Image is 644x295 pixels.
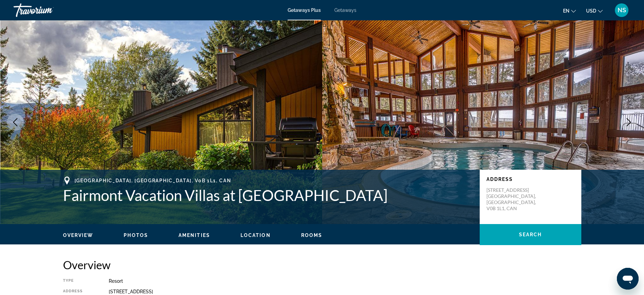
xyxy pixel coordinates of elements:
[617,268,639,290] iframe: Button to launch messaging window
[618,7,626,14] span: NS
[301,232,323,238] button: Rooms
[63,233,94,238] span: Overview
[480,224,581,245] button: Search
[334,7,356,13] a: Getaways
[563,6,576,16] button: Change language
[613,3,630,17] button: User Menu
[14,1,81,19] a: Travorium
[563,8,569,14] span: en
[620,114,637,131] button: Next image
[124,233,148,238] span: Photos
[519,232,542,237] span: Search
[63,278,92,284] div: Type
[486,177,575,182] p: Address
[241,233,271,238] span: Location
[288,7,321,13] a: Getaways Plus
[241,232,271,238] button: Location
[586,8,596,14] span: USD
[63,258,581,272] h2: Overview
[109,278,581,284] div: Resort
[486,187,541,211] p: [STREET_ADDRESS] [GEOGRAPHIC_DATA], [GEOGRAPHIC_DATA], V0B 1L1, CAN
[7,114,24,131] button: Previous image
[179,232,210,238] button: Amenities
[75,178,231,183] span: [GEOGRAPHIC_DATA], [GEOGRAPHIC_DATA], V0B 1L1, CAN
[301,233,323,238] span: Rooms
[63,186,473,204] h1: Fairmont Vacation Villas at [GEOGRAPHIC_DATA]
[63,232,94,238] button: Overview
[586,6,603,16] button: Change currency
[179,233,210,238] span: Amenities
[124,232,148,238] button: Photos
